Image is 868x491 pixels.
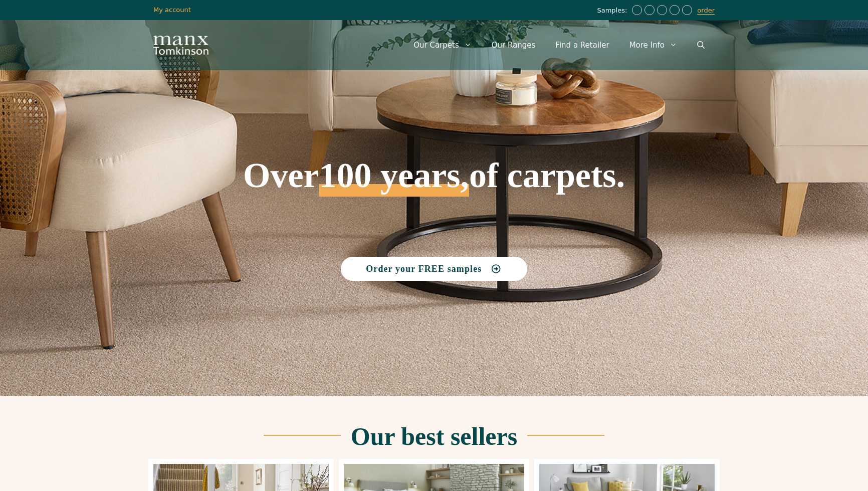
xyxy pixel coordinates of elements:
a: Our Ranges [482,30,546,60]
span: Samples: [597,7,629,15]
a: Our Carpets [403,30,482,60]
span: Order your FREE samples [366,264,482,273]
span: 100 years, [319,167,469,197]
a: Find a Retailer [545,30,619,60]
h2: Our best sellers [351,424,517,449]
nav: Primary [403,30,715,60]
a: order [697,7,715,15]
h1: Over of carpets. [153,85,715,197]
a: More Info [619,30,687,60]
a: My account [153,6,191,14]
a: Order your FREE samples [341,257,527,281]
img: Manx Tomkinson [153,36,208,55]
a: Open Search Bar [687,30,715,60]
